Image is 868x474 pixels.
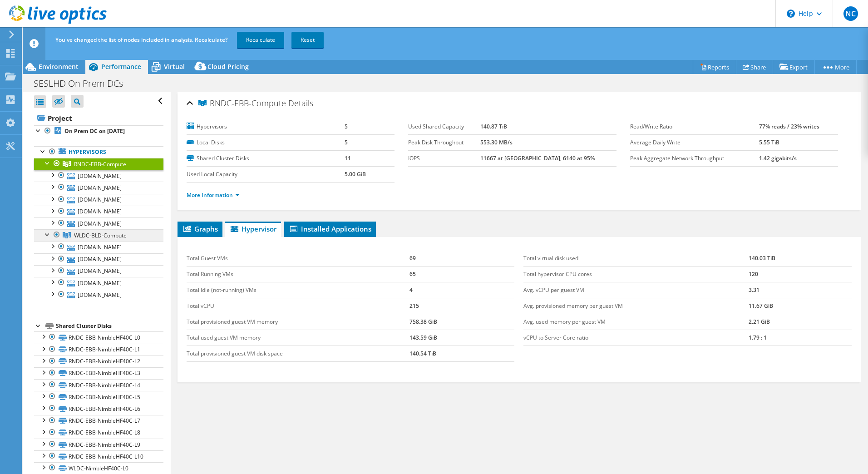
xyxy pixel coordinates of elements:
a: [DOMAIN_NAME] [34,265,163,277]
label: Average Daily Write [630,138,759,147]
td: Avg. vCPU per guest VM [523,282,749,298]
div: Shared Cluster Disks [56,321,163,331]
td: 65 [409,266,515,282]
span: Graphs [182,224,218,233]
td: Total Guest VMs [187,251,409,267]
a: [DOMAIN_NAME] [34,277,163,289]
b: 5.00 GiB [345,170,366,178]
td: 4 [409,282,515,298]
label: Peak Aggregate Network Throughput [630,154,759,163]
td: Total used guest VM memory [187,330,409,346]
td: Total hypervisor CPU cores [523,266,749,282]
span: RNDC-EBB-Compute [74,160,126,168]
span: Environment [39,62,79,71]
a: [DOMAIN_NAME] [34,217,163,229]
td: 1.79 : 1 [749,330,852,346]
td: 2.21 GiB [749,314,852,330]
td: 69 [409,251,515,267]
span: Performance [101,62,141,71]
a: Project [34,111,163,125]
a: Reset [291,32,324,48]
svg: \n [787,10,795,18]
a: RNDC-EBB-NimbleHF40C-L7 [34,415,163,427]
label: Local Disks [187,138,345,147]
b: 77% reads / 23% writes [759,123,819,130]
a: Export [773,60,815,74]
td: 120 [749,266,852,282]
td: Total vCPU [187,298,409,314]
a: Recalculate [237,32,284,48]
a: More [814,60,857,74]
td: Total Running VMs [187,266,409,282]
b: 5 [345,138,348,146]
td: 11.67 GiB [749,298,852,314]
a: Share [736,60,773,74]
td: 140.54 TiB [409,346,515,361]
td: 3.31 [749,282,852,298]
a: RNDC-EBB-NimbleHF40C-L1 [34,344,163,355]
td: 215 [409,298,515,314]
b: 11667 at [GEOGRAPHIC_DATA], 6140 at 95% [480,154,595,162]
a: RNDC-EBB-NimbleHF40C-L9 [34,439,163,450]
label: Shared Cluster Disks [187,154,345,163]
a: [DOMAIN_NAME] [34,170,163,182]
span: Cloud Pricing [207,62,249,71]
td: Avg. provisioned memory per guest VM [523,298,749,314]
span: Installed Applications [289,224,371,233]
td: Total Idle (not-running) VMs [187,282,409,298]
b: 140.87 TiB [480,123,507,130]
span: WLDC-BLD-Compute [74,232,127,239]
td: Total provisioned guest VM disk space [187,346,409,361]
label: Used Local Capacity [187,170,345,179]
a: WLDC-BLD-Compute [34,229,163,241]
a: [DOMAIN_NAME] [34,206,163,217]
td: 143.59 GiB [409,330,515,346]
a: RNDC-EBB-NimbleHF40C-L0 [34,331,163,343]
label: Used Shared Capacity [408,122,480,131]
a: RNDC-EBB-Compute [34,158,163,170]
span: Hypervisor [229,224,276,233]
label: Read/Write Ratio [630,122,759,131]
b: On Prem DC on [DATE] [64,127,125,135]
a: [DOMAIN_NAME] [34,241,163,253]
a: RNDC-EBB-NimbleHF40C-L4 [34,379,163,391]
label: Peak Disk Throughput [408,138,480,147]
a: More Information [187,191,240,199]
a: RNDC-EBB-NimbleHF40C-L3 [34,367,163,379]
a: RNDC-EBB-NimbleHF40C-L5 [34,391,163,403]
td: 140.03 TiB [749,251,852,267]
a: [DOMAIN_NAME] [34,253,163,265]
a: Reports [693,60,736,74]
span: Virtual [164,62,185,71]
b: 5 [345,123,348,130]
a: On Prem DC on [DATE] [34,125,163,137]
td: Total provisioned guest VM memory [187,314,409,330]
a: RNDC-EBB-NimbleHF40C-L2 [34,355,163,367]
b: 5.55 TiB [759,138,779,146]
b: 553.30 MB/s [480,138,513,146]
a: WLDC-NimbleHF40C-L0 [34,462,163,474]
a: [DOMAIN_NAME] [34,182,163,193]
h1: SESLHD On Prem DCs [30,79,137,89]
span: NC [843,6,858,21]
label: Hypervisors [187,122,345,131]
td: vCPU to Server Core ratio [523,330,749,346]
a: RNDC-EBB-NimbleHF40C-L6 [34,403,163,415]
a: [DOMAIN_NAME] [34,194,163,206]
a: [DOMAIN_NAME] [34,289,163,301]
a: Hypervisors [34,146,163,158]
span: RNDC-EBB-Compute [198,99,286,108]
a: RNDC-EBB-NimbleHF40C-L8 [34,427,163,439]
b: 11 [345,154,351,162]
span: You've changed the list of nodes included in analysis. Recalculate? [55,36,227,44]
td: Total virtual disk used [523,251,749,267]
a: RNDC-EBB-NimbleHF40C-L10 [34,450,163,462]
td: Avg. used memory per guest VM [523,314,749,330]
b: 1.42 gigabits/s [759,154,797,162]
td: 758.38 GiB [409,314,515,330]
span: Details [288,98,313,109]
label: IOPS [408,154,480,163]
